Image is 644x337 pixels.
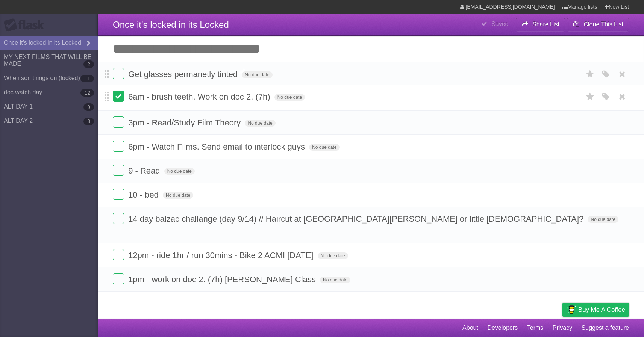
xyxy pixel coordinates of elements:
[566,303,576,316] img: Buy me a coffee
[113,213,124,224] label: Done
[274,94,305,101] span: No due date
[583,21,623,27] b: Clone This List
[128,142,307,151] span: 6pm - Watch Films. Send email to interlock guys
[83,118,94,125] b: 8
[320,277,350,283] span: No due date
[318,252,348,259] span: No due date
[113,68,124,79] label: Done
[491,21,508,27] b: Saved
[516,18,565,31] button: Share List
[113,189,124,200] label: Done
[113,141,124,152] label: Done
[80,89,94,97] b: 12
[80,75,94,82] b: 11
[113,91,124,102] label: Done
[128,190,161,199] span: 10 - bed
[588,216,618,223] span: No due date
[128,214,585,224] span: 14 day balzac challange (day 9/14) // Haircut at [GEOGRAPHIC_DATA][PERSON_NAME] or little [DEMOGR...
[532,21,559,27] b: Share List
[113,249,124,260] label: Done
[83,103,94,111] b: 9
[527,321,544,335] a: Terms
[128,251,315,260] span: 12pm - ride 1hr / run 30mins - Bike 2 ACMI [DATE]
[113,20,229,30] span: Once it's locked in its Locked
[164,168,195,175] span: No due date
[583,68,597,80] label: Star task
[128,166,162,175] span: 9 - Read
[128,275,318,284] span: 1pm - work on doc 2. (7h) [PERSON_NAME] Class
[4,18,49,32] div: Flask
[582,321,629,335] a: Suggest a feature
[553,321,572,335] a: Privacy
[578,303,625,316] span: Buy me a coffee
[113,116,124,128] label: Done
[567,18,629,31] button: Clone This List
[242,71,272,78] span: No due date
[487,321,518,335] a: Developers
[128,92,272,101] span: 6am - brush teeth. Work on doc 2. (7h)
[113,273,124,284] label: Done
[462,321,478,335] a: About
[128,70,239,79] span: Get glasses permanetly tinted
[562,303,629,317] a: Buy me a coffee
[163,192,193,199] span: No due date
[83,60,94,68] b: 2
[128,118,242,127] span: 3pm - Read/Study Film Theory
[113,165,124,176] label: Done
[245,120,275,127] span: No due date
[309,144,339,151] span: No due date
[583,91,597,103] label: Star task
